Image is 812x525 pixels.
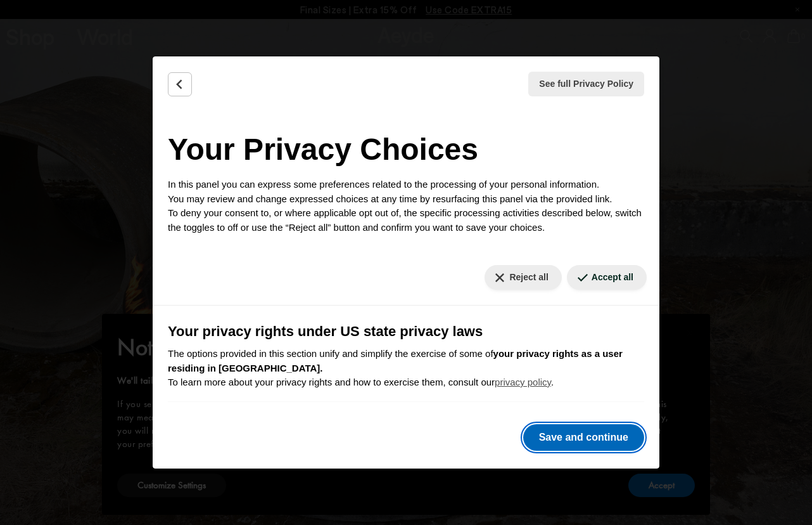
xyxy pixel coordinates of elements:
[528,72,644,96] button: See full Privacy Policy
[523,424,644,451] button: Save and continue
[168,347,644,390] p: The options provided in this section unify and simplify the exercise of some of To learn more abo...
[168,72,192,96] button: Back
[168,348,623,373] b: your privacy rights as a user residing in [GEOGRAPHIC_DATA].
[485,265,561,290] button: Reject all
[567,265,647,290] button: Accept all
[495,377,551,387] a: privacy policy
[539,77,633,91] span: See full Privacy Policy
[168,127,644,172] h2: Your Privacy Choices
[168,178,644,235] p: In this panel you can express some preferences related to the processing of your personal informa...
[168,321,644,342] h3: Your privacy rights under US state privacy laws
